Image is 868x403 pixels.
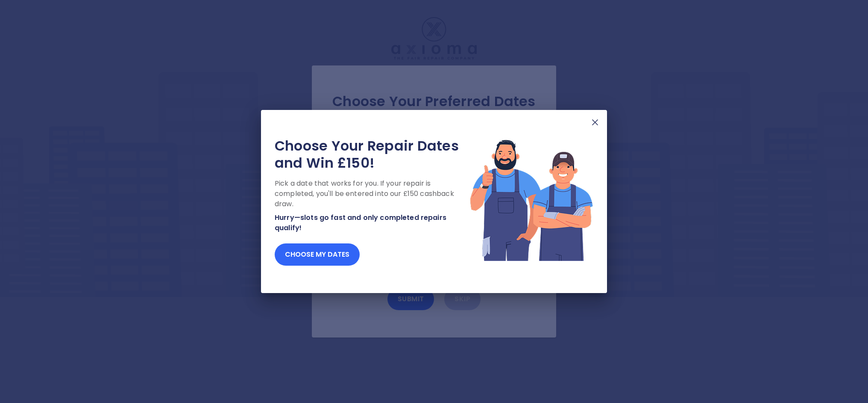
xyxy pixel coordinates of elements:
img: Lottery [469,137,593,262]
p: Pick a date that works for you. If your repair is completed, you'll be entered into our £150 cash... [275,178,469,209]
img: X Mark [590,117,600,127]
h2: Choose Your Repair Dates and Win £150! [275,137,469,172]
p: Hurry—slots go fast and only completed repairs qualify! [275,213,469,233]
button: Choose my dates [275,243,360,266]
